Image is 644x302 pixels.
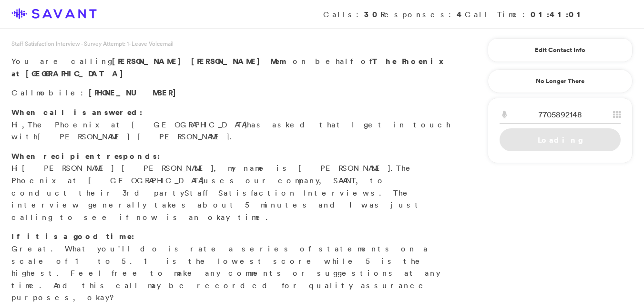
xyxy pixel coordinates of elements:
span: Mem [270,56,287,66]
strong: 01:41:01 [531,9,585,20]
span: mobile [36,88,81,97]
span: The Phoenix at [GEOGRAPHIC_DATA] [28,120,247,129]
strong: The Phoenix at [GEOGRAPHIC_DATA] [11,56,446,79]
span: [PERSON_NAME] [PERSON_NAME] [112,56,265,66]
p: Hi, has asked that I get in touch with . [11,106,451,143]
span: [PERSON_NAME] [PERSON_NAME] [38,132,229,141]
p: Hi , my name is [PERSON_NAME]. uses our company, SAVANT, to conduct their 3rd party s. The interv... [11,150,451,224]
p: Call : [11,87,451,99]
strong: When call is answered: [11,107,143,117]
span: Staff Satisfaction Interview [184,188,371,198]
strong: If it is a good time: [11,231,134,241]
strong: 4 [457,9,465,20]
span: The Phoenix at [GEOGRAPHIC_DATA] [11,163,416,185]
span: Staff Satisfaction Interview - Survey Attempt: 1 - Leave Voicemail [11,40,174,48]
a: No Longer There [488,69,633,93]
a: Edit Contact Info [500,42,621,58]
p: You are calling on behalf of [11,55,451,80]
strong: When recipient responds: [11,151,160,161]
span: [PHONE_NUMBER] [89,87,181,98]
strong: 30 [364,9,380,20]
span: [PERSON_NAME] [PERSON_NAME] [22,163,214,173]
a: Loading [500,128,621,151]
